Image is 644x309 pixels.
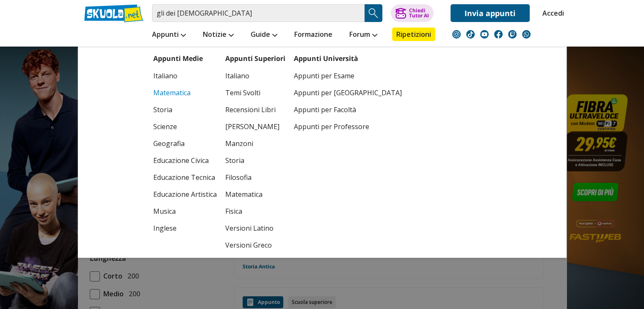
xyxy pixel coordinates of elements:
[225,84,285,101] a: Temi Svolti
[153,67,217,84] a: Italiano
[225,203,285,220] a: Fisica
[392,28,435,41] a: Ripetizioni
[508,30,517,39] img: twitch
[225,237,285,254] a: Versioni Greco
[466,30,475,39] img: tiktok
[225,118,285,135] a: [PERSON_NAME]
[451,4,530,22] a: Invia appunti
[294,84,402,101] a: Appunti per [GEOGRAPHIC_DATA]
[294,118,402,135] a: Appunti per Professore
[153,220,217,237] a: Inglese
[201,28,236,43] a: Notizie
[153,101,217,118] a: Storia
[225,101,285,118] a: Recensioni Libri
[153,169,217,186] a: Educazione Tecnica
[225,54,285,63] a: Appunti Superiori
[225,220,285,237] a: Versioni Latino
[347,28,379,43] a: Forum
[225,135,285,152] a: Manzoni
[522,30,531,39] img: WhatsApp
[294,67,402,84] a: Appunti per Esame
[494,30,503,39] img: facebook
[292,28,334,43] a: Formazione
[153,135,217,152] a: Geografia
[153,203,217,220] a: Musica
[153,118,217,135] a: Scienze
[225,169,285,186] a: Filosofia
[409,8,428,18] div: Chiedi Tutor AI
[365,4,382,22] button: Search Button
[294,54,358,63] a: Appunti Università
[391,4,434,22] button: ChiediTutor AI
[153,54,203,63] a: Appunti Medie
[452,30,461,39] img: instagram
[225,152,285,169] a: Storia
[367,7,380,19] img: Cerca appunti, riassunti o versioni
[153,152,217,169] a: Educazione Civica
[480,30,489,39] img: youtube
[150,28,188,43] a: Appunti
[153,84,217,101] a: Matematica
[153,186,217,203] a: Educazione Artistica
[294,101,402,118] a: Appunti per Facoltà
[542,4,560,22] a: Accedi
[225,67,285,84] a: Italiano
[225,186,285,203] a: Matematica
[249,28,279,43] a: Guide
[152,4,365,22] input: Cerca appunti, riassunti o versioni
